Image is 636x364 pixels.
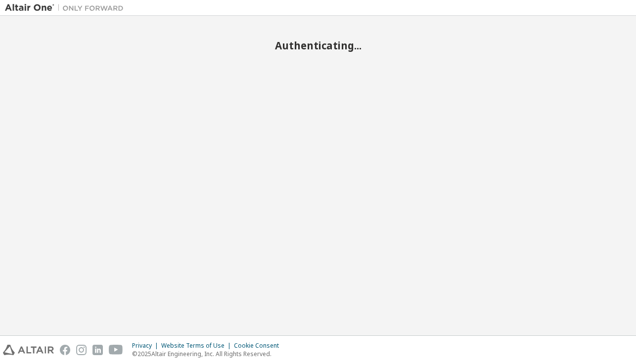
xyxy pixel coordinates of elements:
[5,39,631,52] h2: Authenticating...
[161,342,234,350] div: Website Terms of Use
[3,345,54,355] img: altair_logo.svg
[60,345,70,355] img: facebook.svg
[5,3,129,13] img: Altair One
[132,342,161,350] div: Privacy
[234,342,285,350] div: Cookie Consent
[92,345,103,355] img: linkedin.svg
[132,350,285,358] p: © 2025 Altair Engineering, Inc. All Rights Reserved.
[109,345,123,355] img: youtube.svg
[76,345,87,355] img: instagram.svg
